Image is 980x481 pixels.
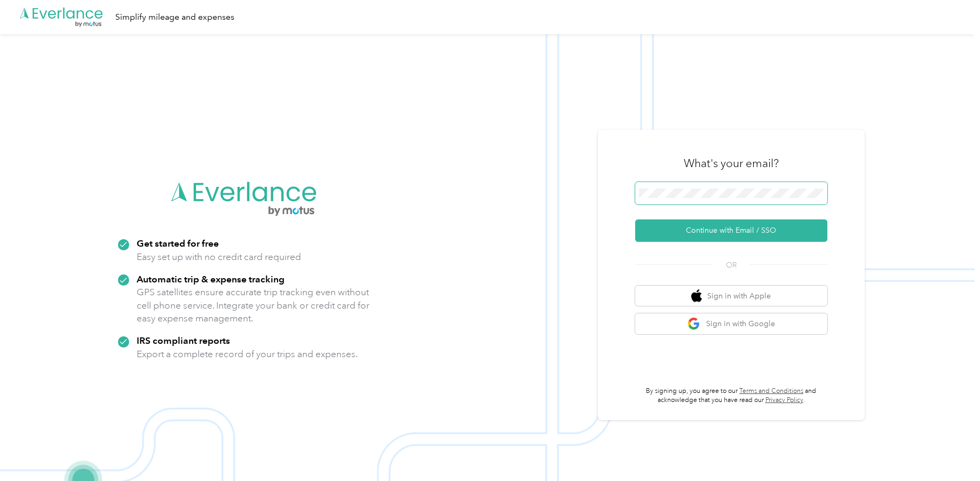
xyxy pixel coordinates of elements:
[137,348,358,361] p: Export a complete record of your trips and expenses.
[691,289,702,303] img: apple logo
[684,156,779,171] h3: What's your email?
[739,387,803,395] a: Terms and Conditions
[687,317,701,330] img: google logo
[137,238,219,249] strong: Get started for free
[635,387,827,405] p: By signing up, you agree to our and acknowledge that you have read our .
[137,286,370,325] p: GPS satellites ensure accurate trip tracking even without cell phone service. Integrate your bank...
[765,396,803,404] a: Privacy Policy
[137,335,230,346] strong: IRS compliant reports
[137,250,301,264] p: Easy set up with no credit card required
[115,11,234,24] div: Simplify mileage and expenses
[635,286,827,306] button: apple logoSign in with Apple
[713,259,750,271] span: OR
[137,273,284,285] strong: Automatic trip & expense tracking
[635,219,827,242] button: Continue with Email / SSO
[635,313,827,334] button: google logoSign in with Google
